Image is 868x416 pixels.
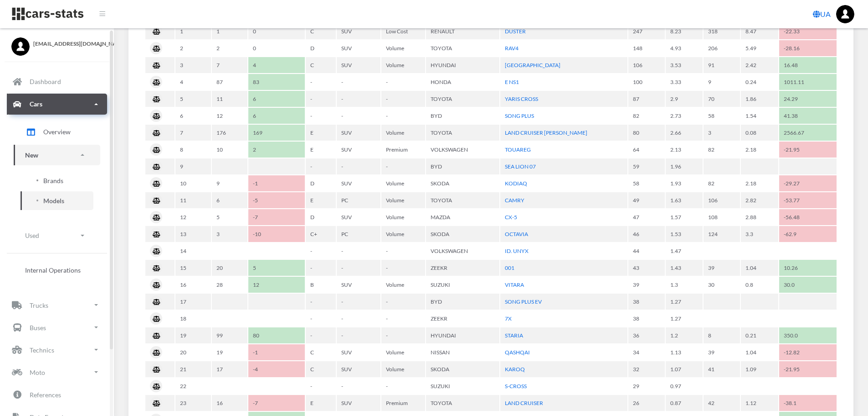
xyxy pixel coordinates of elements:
[248,125,305,141] td: 169
[337,125,380,141] td: SUV
[381,344,425,360] td: Volume
[426,294,500,310] td: BYD
[306,311,336,326] td: -
[505,383,527,390] a: S-CROSS
[175,243,211,259] td: 14
[212,40,247,56] td: 2
[25,265,81,275] span: Internal Operations
[666,327,703,343] td: 1.2
[337,175,380,191] td: SUV
[175,378,211,394] td: 22
[741,192,778,208] td: 2.82
[741,277,778,293] td: 0.8
[212,192,247,208] td: 6
[628,40,665,56] td: 148
[704,361,740,377] td: 41
[779,192,837,208] td: -53.77
[175,142,211,158] td: 8
[505,214,517,221] a: CX-5
[21,171,93,190] a: Brands
[381,74,425,90] td: -
[381,192,425,208] td: Volume
[30,76,61,87] p: Dashboard
[666,158,703,174] td: 1.96
[381,361,425,377] td: Volume
[505,197,524,204] a: CAMRY
[30,98,42,110] p: Cars
[628,125,665,141] td: 80
[779,327,837,343] td: 350.0
[426,378,500,394] td: SUZUKI
[248,395,305,411] td: -7
[426,311,500,326] td: ZEEKR
[704,40,740,56] td: 206
[779,361,837,377] td: -21.95
[381,209,425,225] td: Volume
[704,142,740,158] td: 82
[505,231,528,237] a: OCTAVIA
[426,175,500,191] td: SKODA
[337,277,380,293] td: SUV
[779,142,837,158] td: -21.95
[7,94,107,115] a: Cars
[505,95,538,102] a: YARIS CROSS
[212,142,247,158] td: 10
[704,91,740,107] td: 70
[666,277,703,293] td: 1.3
[426,209,500,225] td: MAZDA
[779,23,837,39] td: -22.33
[306,243,336,259] td: -
[704,74,740,90] td: 9
[426,91,500,107] td: TOYOTA
[248,277,305,293] td: 12
[306,158,336,174] td: -
[426,327,500,343] td: HYUNDAI
[505,163,536,170] a: SEA LION 07
[7,384,107,405] a: References
[175,158,211,174] td: 9
[175,74,211,90] td: 4
[381,260,425,276] td: -
[779,209,837,225] td: -56.48
[337,260,380,276] td: -
[426,243,500,259] td: VOLKSWAGEN
[25,230,39,241] p: Used
[248,344,305,360] td: -1
[306,327,336,343] td: -
[248,40,305,56] td: 0
[666,142,703,158] td: 2.13
[426,277,500,293] td: SUZUKI
[628,243,665,259] td: 44
[836,5,854,23] img: ...
[666,108,703,124] td: 2.73
[175,192,211,208] td: 11
[779,40,837,56] td: -28.16
[704,57,740,73] td: 91
[306,91,336,107] td: -
[337,192,380,208] td: PC
[248,175,305,191] td: -1
[337,378,380,394] td: -
[248,260,305,276] td: 5
[779,108,837,124] td: 41.38
[505,112,534,119] a: SONG PLUS
[741,74,778,90] td: 0.24
[7,295,107,316] a: Trucks
[426,260,500,276] td: ZEEKR
[628,91,665,107] td: 87
[628,277,665,293] td: 39
[628,108,665,124] td: 82
[628,311,665,326] td: 38
[381,277,425,293] td: Volume
[426,40,500,56] td: TOYOTA
[426,125,500,141] td: TOYOTA
[14,225,100,246] a: Used
[505,315,512,322] a: 7X
[248,57,305,73] td: 4
[505,146,531,153] a: TOUAREG
[248,142,305,158] td: 2
[505,45,519,52] a: RAV4
[175,294,211,310] td: 17
[666,40,703,56] td: 4.93
[741,344,778,360] td: 1.04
